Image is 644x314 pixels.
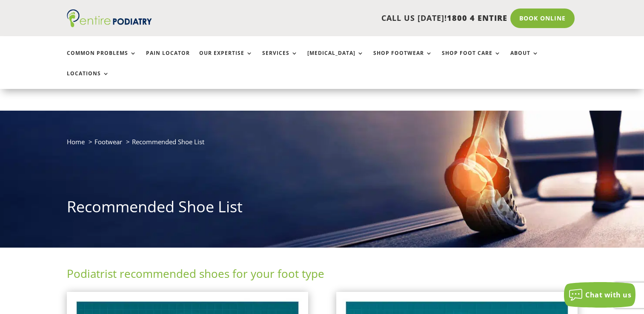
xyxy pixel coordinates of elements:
[585,290,631,300] span: Chat with us
[199,50,253,69] a: Our Expertise
[67,9,152,27] img: logo (1)
[67,266,578,285] h2: Podiatrist recommended shoes for your foot type
[510,9,575,28] a: Book Online
[447,13,507,23] span: 1800 4 ENTIRE
[262,50,298,69] a: Services
[67,50,137,69] a: Common Problems
[94,137,122,146] a: Footwear
[510,50,539,69] a: About
[67,71,109,89] a: Locations
[132,137,204,146] span: Recommended Shoe List
[307,50,364,69] a: [MEDICAL_DATA]
[185,13,507,24] p: CALL US [DATE]!
[67,20,152,29] a: Entire Podiatry
[67,137,85,146] a: Home
[67,136,578,154] nav: breadcrumb
[146,50,190,69] a: Pain Locator
[67,196,578,222] h1: Recommended Shoe List
[442,50,501,69] a: Shop Foot Care
[373,50,432,69] a: Shop Footwear
[564,282,635,308] button: Chat with us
